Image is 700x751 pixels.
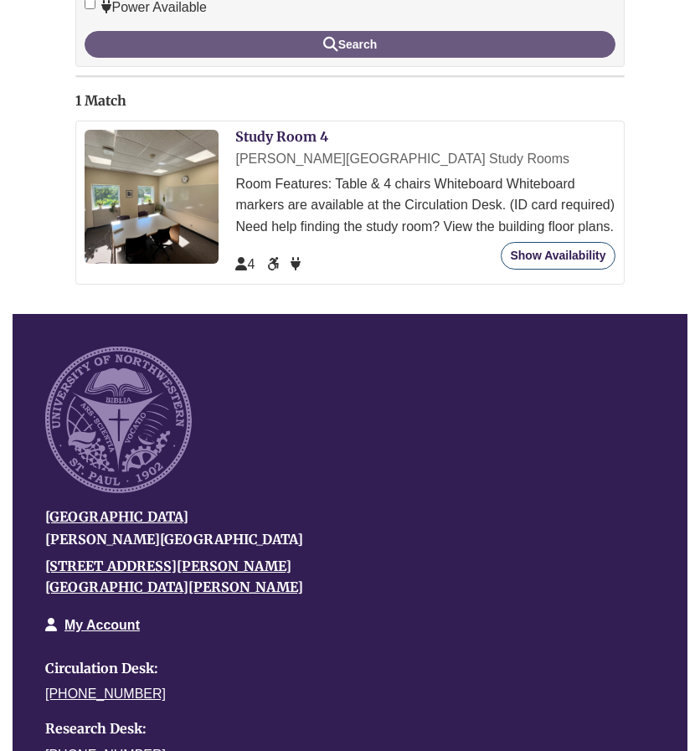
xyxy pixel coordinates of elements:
h4: Research Desk: [45,722,630,737]
img: Study Room 4 [85,130,219,264]
div: [PERSON_NAME][GEOGRAPHIC_DATA] Study Rooms [235,148,615,170]
a: [PHONE_NUMBER] [45,687,166,701]
span: The capacity of this space [235,257,255,271]
span: Accessible Seat/Space [267,257,282,271]
h4: Circulation Desk: [45,661,630,676]
a: Show Availability [501,242,615,270]
div: Room Features: Table & 4 chairs Whiteboard Whiteboard markers are available at the Circulation De... [235,173,615,238]
a: [GEOGRAPHIC_DATA] [45,508,188,525]
a: [STREET_ADDRESS][PERSON_NAME][GEOGRAPHIC_DATA][PERSON_NAME] [45,558,303,596]
img: UNW seal [45,347,192,493]
a: Study Room 4 [235,128,328,145]
span: Power Available [291,257,301,271]
button: Search [85,31,615,58]
h4: [PERSON_NAME][GEOGRAPHIC_DATA] [45,532,630,548]
a: My Account [64,618,140,632]
h2: 1 Match [75,94,624,109]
